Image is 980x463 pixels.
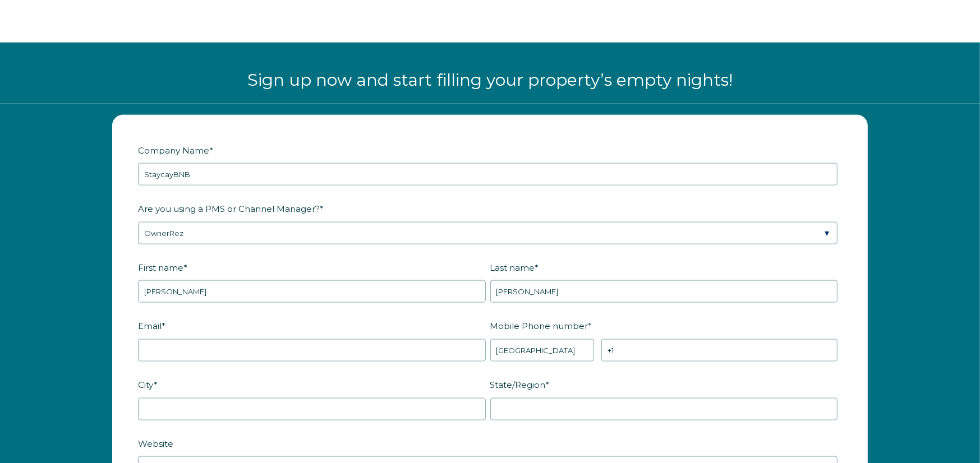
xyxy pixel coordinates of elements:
span: Are you using a PMS or Channel Manager? [138,200,320,217]
span: Last name [490,259,535,276]
span: Sign up now and start filling your property’s empty nights! [247,70,733,90]
span: State/Region [490,376,546,393]
span: First name [138,259,183,276]
span: City [138,376,154,393]
span: Mobile Phone number [490,317,588,335]
span: Company Name [138,142,209,159]
span: Email [138,317,162,335]
span: Website [138,435,173,452]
